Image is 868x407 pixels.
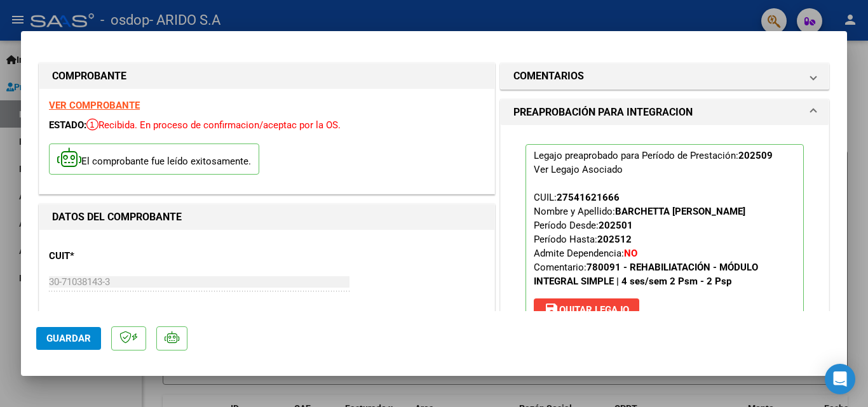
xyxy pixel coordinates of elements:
strong: 202512 [597,234,632,245]
p: CUIT [49,249,180,264]
span: Comentario: [534,262,758,287]
h1: COMENTARIOS [513,69,584,84]
strong: DATOS DEL COMPROBANTE [52,211,182,223]
div: Ver Legajo Asociado [534,163,623,177]
div: 27541621666 [557,190,620,204]
mat-icon: save [544,302,559,317]
button: Quitar Legajo [534,298,639,321]
span: Recibida. En proceso de confirmacion/aceptac por la OS. [86,119,341,131]
p: El comprobante fue leído exitosamente. [49,143,259,175]
strong: 780091 - REHABILIATACIÓN - MÓDULO INTEGRAL SIMPLE | 4 ses/sem 2 Psm - 2 Psp [534,262,758,287]
strong: 202509 [738,150,773,161]
mat-expansion-panel-header: COMENTARIOS [501,63,829,89]
strong: BARCHETTA [PERSON_NAME] [615,206,745,217]
strong: 202501 [599,220,633,231]
h1: PREAPROBACIÓN PARA INTEGRACION [513,105,693,120]
span: CUIL: Nombre y Apellido: Período Desde: Período Hasta: Admite Dependencia: [534,192,758,287]
strong: NO [624,248,637,259]
button: Guardar [36,327,101,350]
span: ESTADO: [49,119,86,131]
p: Legajo preaprobado para Período de Prestación: [526,144,804,327]
a: VER COMPROBANTE [49,100,140,111]
strong: COMPROBANTE [52,70,126,82]
div: Open Intercom Messenger [825,364,855,394]
div: PREAPROBACIÓN PARA INTEGRACION [501,125,829,356]
mat-expansion-panel-header: PREAPROBACIÓN PARA INTEGRACION [501,100,829,125]
span: Quitar Legajo [544,304,629,316]
span: Guardar [46,333,91,344]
